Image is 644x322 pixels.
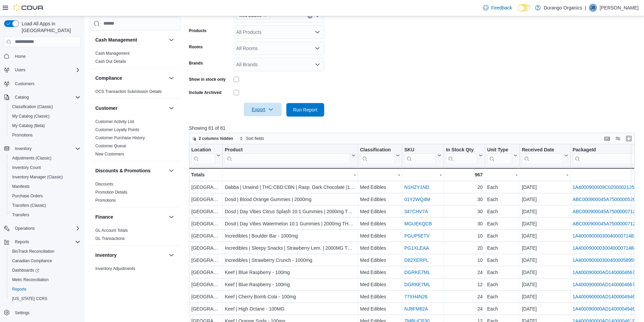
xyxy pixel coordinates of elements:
[95,167,150,174] h3: Discounts & Promotions
[572,147,642,153] div: PackageId
[404,147,436,153] div: SKU
[360,280,400,289] div: Med Edibles
[225,147,356,164] button: Product
[12,165,41,170] span: Inventory Count
[572,306,637,312] a: 1A400090000AD14000049468
[12,309,32,317] a: Settings
[315,46,320,51] button: Open list of options
[360,220,400,228] div: Med Edibles
[522,220,568,228] div: [DATE]
[95,119,134,124] a: Customer Activity List
[95,36,166,43] button: Cash Management
[7,102,83,112] button: Classification (Classic)
[167,36,175,44] button: Cash Management
[95,119,134,124] span: Customer Activity List
[95,105,117,112] h3: Customer
[244,103,282,116] button: Export
[9,257,55,265] a: Canadian Compliance
[12,193,43,199] span: Purchase Orders
[9,247,80,255] span: BioTrack Reconciliation
[9,285,80,293] span: Reports
[7,256,83,266] button: Canadian Compliance
[95,236,125,241] span: GL Transactions
[7,294,83,303] button: [US_STATE] CCRS
[487,147,512,164] div: Unit Type
[9,276,51,284] a: Metrc Reconciliation
[15,95,29,100] span: Catalog
[522,244,568,252] div: [DATE]
[360,147,400,164] button: Classification
[15,146,31,151] span: Inventory
[404,282,430,287] a: DGRKE7ML
[12,296,47,301] span: [US_STATE] CCRS
[487,293,518,301] div: Each
[360,183,400,191] div: Med Edibles
[1,65,83,75] button: Users
[9,285,29,293] a: Reports
[487,183,518,191] div: Each
[12,52,80,60] span: Home
[7,112,83,121] button: My Catalog (Classic)
[522,232,568,240] div: [DATE]
[95,135,145,140] a: Customer Purchase History
[225,280,356,289] div: Keef | Blue Raspberry - 100mg
[12,212,29,218] span: Transfers
[572,209,638,214] a: ABC000900045A75000007122
[95,59,126,64] a: Cash Out Details
[404,245,429,251] a: PG1XLEAA
[9,173,66,181] a: Inventory Manager (Classic)
[487,232,518,240] div: Each
[12,104,53,109] span: Classification (Classic)
[167,167,175,175] button: Discounts & Promotions
[12,80,37,88] a: Customers
[522,293,568,301] div: [DATE]
[360,268,400,276] div: Med Edibles
[360,232,400,240] div: Med Edibles
[12,277,49,282] span: Metrc Reconciliation
[446,147,483,164] button: In Stock Qty
[9,122,80,130] span: My Catalog (Beta)
[12,249,54,254] span: BioTrack Reconciliation
[225,183,356,191] div: Dabba | Unwind | THC:CBD:CBN | Rasp. Dark Chocolate |1000MG THC | MED
[12,268,39,273] span: Dashboards
[360,256,400,264] div: Med Edibles
[9,192,80,200] span: Purchase Orders
[12,155,51,161] span: Adjustments (Classic)
[189,60,203,66] label: Brands
[522,280,568,289] div: [DATE]
[12,224,38,232] button: Operations
[404,147,436,164] div: SKU URL
[487,207,518,216] div: Each
[9,276,80,284] span: Metrc Reconciliation
[12,224,80,232] span: Operations
[446,244,483,252] div: 20
[15,67,25,73] span: Users
[7,266,83,275] a: Dashboards
[95,181,113,187] span: Discounts
[1,93,83,102] button: Catalog
[522,268,568,276] div: [DATE]
[9,182,80,191] span: Manifests
[191,256,220,264] div: [GEOGRAPHIC_DATA]
[360,171,400,179] div: -
[9,182,32,191] a: Manifests
[572,294,637,299] a: 1A400090000AD14000049467
[572,221,638,226] a: ABC000900045A75000007123
[446,147,477,164] div: In Stock Qty
[522,195,568,203] div: [DATE]
[191,268,220,276] div: [GEOGRAPHIC_DATA]
[404,257,429,263] a: D82XERPL
[522,256,568,264] div: [DATE]
[19,20,80,34] span: Load All Apps in [GEOGRAPHIC_DATA]
[95,151,124,157] span: New Customers
[487,147,512,153] div: Unit Type
[293,106,317,113] span: Run Report
[1,51,83,61] button: Home
[95,236,125,241] a: GL Transactions
[446,183,483,191] div: 20
[225,293,356,301] div: Keef | Cherry Bomb Cola - 100mg
[167,104,175,112] button: Customer
[12,184,29,189] span: Manifests
[480,1,515,15] a: Feedback
[191,147,215,153] div: Location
